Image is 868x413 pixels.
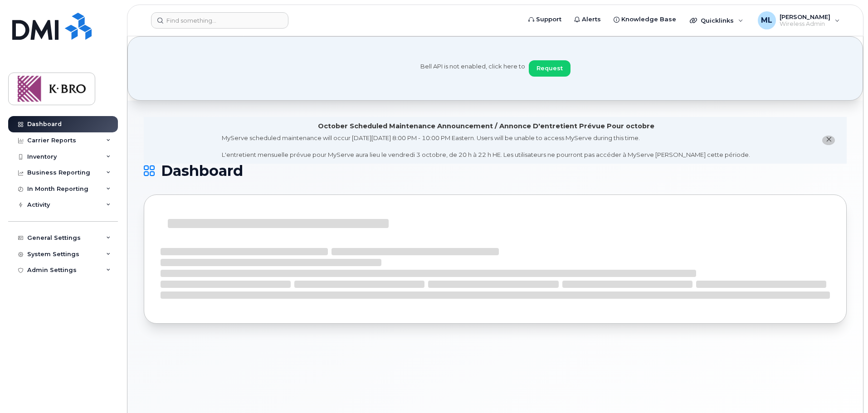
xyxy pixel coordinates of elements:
span: Request [536,64,563,73]
div: October Scheduled Maintenance Announcement / Annonce D'entretient Prévue Pour octobre [318,121,654,131]
span: Dashboard [161,164,243,178]
button: Request [529,60,571,77]
span: Bell API is not enabled, click here to [420,62,525,77]
div: MyServe scheduled maintenance will occur [DATE][DATE] 8:00 PM - 10:00 PM Eastern. Users will be u... [222,134,750,159]
button: close notification [822,136,835,145]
